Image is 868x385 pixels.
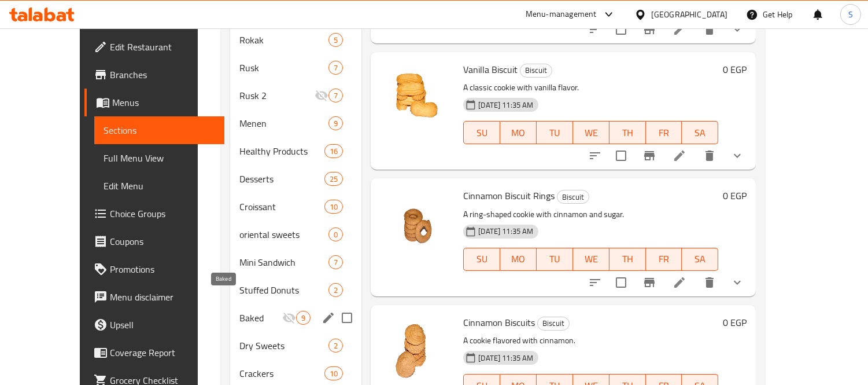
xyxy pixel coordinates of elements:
span: MO [505,251,532,267]
button: sort-choices [581,269,609,296]
span: Baked [239,311,282,325]
svg: Inactive section [282,311,296,325]
h6: 0 EGP [723,61,747,78]
div: items [296,311,311,325]
button: TU [537,248,573,271]
button: WE [573,121,610,144]
span: Select to update [609,144,633,168]
span: SA [686,124,714,141]
span: Menus [112,96,216,109]
a: Menu disclaimer [84,283,225,311]
div: Biscuit [537,317,570,331]
span: Desserts [239,172,324,186]
div: Croissant10 [230,193,361,221]
span: 7 [329,90,342,101]
div: Menen9 [230,109,361,137]
span: Select to update [609,17,633,42]
div: Stuffed Donuts2 [230,276,361,304]
svg: Show Choices [730,276,744,289]
div: items [328,116,343,130]
a: Edit Menu [94,172,225,200]
div: Healthy Products16 [230,137,361,165]
button: TU [537,121,573,144]
a: Coverage Report [84,339,225,366]
div: Biscuit [557,190,589,204]
span: WE [578,251,605,267]
span: Biscuit [520,64,552,77]
a: Choice Groups [84,200,225,228]
span: 9 [297,313,310,324]
img: Vanilla Biscuit [380,61,454,135]
span: 2 [329,340,342,351]
div: items [324,172,343,186]
p: A ring-shaped cookie with cinnamon and sugar. [463,207,718,222]
span: [DATE] 11:35 AM [474,353,538,364]
div: items [328,255,343,269]
span: Branches [110,68,216,82]
span: Dry Sweets [239,339,328,353]
span: Menen [239,116,328,130]
button: SU [463,248,500,271]
span: 9 [329,118,342,129]
a: Sections [94,116,225,144]
div: Baked9edit [230,304,361,332]
a: Full Menu View [94,144,225,172]
button: delete [696,142,723,170]
button: Branch-specific-item [636,142,663,170]
button: TH [610,121,646,144]
div: Croissant [239,200,324,214]
a: Branches [84,61,225,89]
span: Rusk 2 [239,89,315,102]
span: TU [541,251,568,267]
span: MO [505,124,532,141]
span: Select to update [609,270,633,295]
span: WE [578,124,605,141]
div: items [328,61,343,75]
div: items [324,144,343,158]
h6: 0 EGP [723,188,747,204]
div: items [328,283,343,297]
span: 16 [325,146,342,157]
span: SU [468,124,496,141]
span: S [848,8,853,21]
span: Choice Groups [110,207,216,221]
div: Biscuit [520,64,552,78]
span: [DATE] 11:35 AM [474,226,538,237]
span: Stuffed Donuts [239,283,328,297]
div: items [328,89,343,102]
div: Mini Sandwich [239,255,328,269]
span: Cinnamon Biscuit Rings [463,187,555,204]
a: Coupons [84,228,225,255]
div: Rusk [239,61,328,75]
button: edit [320,309,337,327]
p: A classic cookie with vanilla flavor. [463,80,718,95]
button: MO [500,248,537,271]
span: SA [686,251,714,267]
button: WE [573,248,610,271]
span: 25 [325,174,342,185]
div: Crackers [239,366,324,380]
button: MO [500,121,537,144]
span: 0 [329,229,342,240]
a: Edit Restaurant [84,33,225,61]
span: Vanilla Biscuit [463,61,518,78]
button: Branch-specific-item [636,16,663,43]
span: FR [651,251,678,267]
span: 7 [329,257,342,268]
button: delete [696,269,723,296]
span: 7 [329,63,342,74]
span: Full Menu View [104,151,216,165]
button: delete [696,16,723,43]
span: 10 [325,368,342,379]
span: oriental sweets [239,228,328,241]
button: sort-choices [581,142,609,170]
svg: Show Choices [730,23,744,36]
button: FR [646,121,682,144]
button: FR [646,248,682,271]
div: items [324,200,343,214]
div: items [328,228,343,241]
div: Desserts25 [230,165,361,193]
a: Edit menu item [673,276,686,289]
span: 2 [329,285,342,296]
